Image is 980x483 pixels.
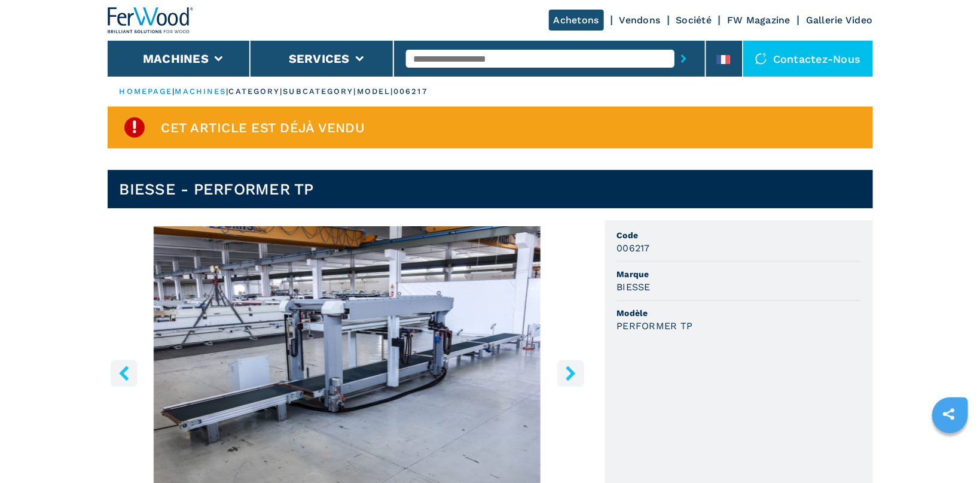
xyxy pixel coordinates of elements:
a: Société [676,14,712,26]
p: subcategory | [283,86,356,97]
a: sharethis [934,399,964,429]
button: right-button [557,360,584,387]
img: Contactez-nous [755,53,767,65]
a: HOMEPAGE [120,87,173,96]
button: submit-button [674,45,693,72]
span: Cet article est déjà vendu [161,121,365,135]
p: category | [229,86,283,97]
h1: BIESSE - PERFORMER TP [120,180,314,199]
div: Contactez-nous [743,41,873,77]
img: SoldProduct [123,116,146,139]
a: Vendons [619,14,661,26]
a: Gallerie Video [806,14,873,26]
iframe: Chat [929,429,971,474]
button: Services [289,51,350,66]
h3: PERFORMER TP [617,319,693,333]
p: model | [357,86,394,97]
h3: BIESSE [617,280,651,294]
a: machines [175,87,227,96]
span: | [172,87,175,96]
p: 006217 [393,86,428,97]
span: Marque [617,268,861,280]
a: Achetons [549,10,604,31]
button: Machines [143,51,209,66]
button: left-button [111,360,138,387]
span: Modèle [617,307,861,319]
span: Code [617,229,861,241]
span: | [226,87,228,96]
img: Ferwood [108,7,194,34]
h3: 006217 [617,241,651,255]
a: FW Magazine [727,14,790,26]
